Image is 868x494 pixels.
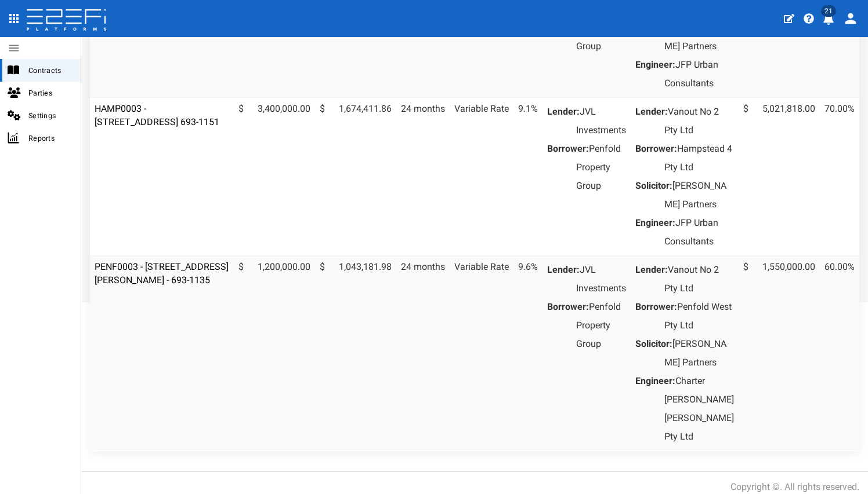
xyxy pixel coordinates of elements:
a: HAMP0003 - [STREET_ADDRESS] 693-1151 [95,103,219,127]
td: 5,021,818.00 [739,97,820,255]
span: Reports [28,131,71,145]
dt: Borrower: [635,298,677,316]
span: Contracts [28,64,71,77]
dd: [PERSON_NAME] Partners [664,335,734,372]
dd: JFP Urban Consultants [664,56,734,93]
td: Variable Rate [450,97,513,255]
dd: JVL Investments [576,261,626,298]
dd: Charter [PERSON_NAME] [PERSON_NAME] Pty Ltd [664,372,734,446]
dt: Solicitor: [635,335,672,353]
td: 1,550,000.00 [739,255,820,451]
span: Parties [28,86,71,100]
a: PENF0003 - [STREET_ADDRESS][PERSON_NAME] - 693-1135 [95,261,229,286]
td: 9.1% [513,97,542,255]
td: 1,200,000.00 [234,255,315,451]
dd: Penfold Property Group [576,298,626,353]
td: 3,400,000.00 [234,97,315,255]
dd: Vanout No 2 Pty Ltd [664,103,734,140]
dt: Engineer: [635,214,675,232]
dt: Engineer: [635,372,675,390]
dt: Solicitor: [635,177,672,195]
dd: Penfold Property Group [576,140,626,195]
dt: Lender: [635,103,668,121]
dd: [PERSON_NAME] Partners [664,177,734,214]
td: 9.6% [513,255,542,451]
td: 60.00% [820,255,859,451]
dd: Vanout No 2 Pty Ltd [664,261,734,298]
dd: JVL Investments [576,103,626,140]
dt: Borrower: [547,298,589,316]
dt: Lender: [547,103,580,121]
div: Copyright ©. All rights reserved. [730,481,859,494]
dd: Penfold West Pty Ltd [664,298,734,335]
td: 1,043,181.98 [315,255,396,451]
td: 70.00% [820,97,859,255]
dt: Lender: [547,261,580,279]
span: Settings [28,109,71,122]
dt: Lender: [635,261,668,279]
td: Variable Rate [450,255,513,451]
td: 24 months [396,97,450,255]
td: 1,674,411.86 [315,97,396,255]
dd: Hampstead 4 Pty Ltd [664,140,734,177]
dd: JFP Urban Consultants [664,214,734,251]
dt: Engineer: [635,56,675,74]
dt: Borrower: [547,140,589,158]
td: 24 months [396,255,450,451]
dt: Borrower: [635,140,677,158]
